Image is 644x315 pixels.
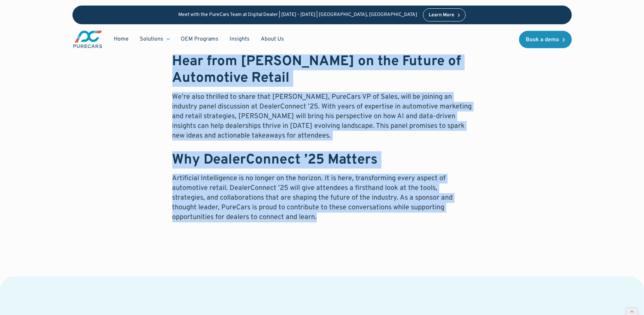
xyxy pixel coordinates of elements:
[224,33,256,46] a: Insights
[423,8,466,21] a: Learn More
[526,37,559,43] div: Book a demo
[172,228,472,238] p: ‍
[172,174,472,222] p: Artificial Intelligence is no longer on the horizon. It is here, transforming every aspect of aut...
[135,33,175,46] div: Solutions
[72,30,103,49] a: main
[140,35,164,43] div: Solutions
[256,33,290,46] a: About Us
[172,92,472,141] p: We’re also thrilled to share that [PERSON_NAME], PureCars VP of Sales, will be joining an industr...
[72,30,103,49] img: purecars logo
[172,53,461,87] strong: Hear from [PERSON_NAME] on the Future of Automotive Retail
[172,151,378,169] strong: Why DealerConnect ’25 Matters
[109,33,135,46] a: Home
[175,33,224,46] a: OEM Programs
[429,13,455,18] div: Learn More
[519,31,572,48] a: Book a demo
[178,12,418,18] p: Meet with the PureCars Team at Digital Dealer | [DATE] - [DATE] | [GEOGRAPHIC_DATA], [GEOGRAPHIC_...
